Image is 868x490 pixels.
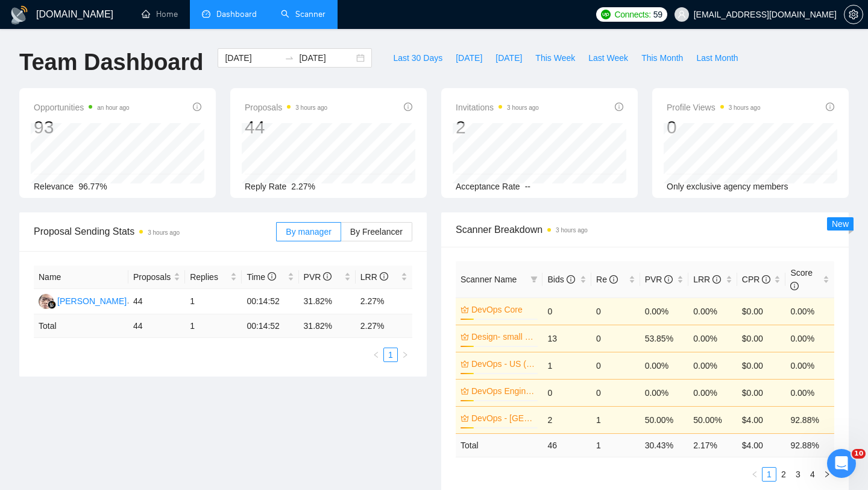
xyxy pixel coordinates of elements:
[678,10,686,19] span: user
[547,275,574,284] span: Bids
[640,379,689,406] td: 0.00%
[456,100,539,115] span: Invitations
[456,222,834,237] span: Scanner Breakdown
[78,182,107,191] span: 96.77%
[128,289,185,314] td: 44
[299,51,354,65] input: End date
[295,104,327,111] time: 3 hours ago
[844,5,863,24] button: setting
[34,182,74,191] span: Relevance
[471,357,535,371] a: DevOps - US (no budget)
[588,51,628,65] span: Last Week
[844,10,863,19] a: setting
[712,275,721,284] span: info-circle
[737,433,786,457] td: $ 4.00
[601,10,611,19] img: upwork-logo.png
[507,104,539,111] time: 3 hours ago
[456,182,520,191] span: Acceptance Rate
[373,351,380,358] span: left
[542,325,591,352] td: 13
[471,303,535,316] a: DevOps Core
[688,406,737,433] td: 50.00%
[304,272,332,282] span: PVR
[785,379,834,406] td: 0.00%
[609,275,618,284] span: info-circle
[48,301,56,309] img: gigradar-bm.png
[615,103,623,111] span: info-circle
[640,433,689,457] td: 30.43 %
[737,406,786,433] td: $4.00
[762,275,770,284] span: info-circle
[461,360,469,368] span: crown
[456,51,482,65] span: [DATE]
[591,406,640,433] td: 1
[667,100,761,115] span: Profile Views
[762,467,776,482] li: 1
[542,379,591,406] td: 0
[449,48,489,68] button: [DATE]
[247,272,275,282] span: Time
[832,219,849,229] span: New
[747,467,762,482] button: left
[528,270,540,288] span: filter
[790,282,799,290] span: info-circle
[34,314,128,338] td: Total
[806,468,819,481] a: 4
[645,275,673,284] span: PVR
[360,272,388,282] span: LRR
[614,8,650,21] span: Connects:
[826,103,834,111] span: info-circle
[461,275,517,284] span: Scanner Name
[148,229,180,236] time: 3 hours ago
[128,314,185,338] td: 44
[785,352,834,379] td: 0.00%
[591,433,640,457] td: 1
[737,379,786,406] td: $0.00
[471,330,535,343] a: Design- small business ([GEOGRAPHIC_DATA])(4)
[653,8,662,21] span: 59
[398,348,412,362] li: Next Page
[667,116,761,139] div: 0
[245,182,286,191] span: Reply Rate
[398,348,412,362] button: right
[299,314,356,338] td: 31.82 %
[529,48,582,68] button: This Week
[489,48,529,68] button: [DATE]
[556,227,588,234] time: 3 hours ago
[380,272,388,281] span: info-circle
[285,53,294,63] span: to
[471,412,535,425] a: DevOps - [GEOGRAPHIC_DATA]
[696,51,738,65] span: Last Month
[142,9,178,19] a: homeHome
[791,467,805,482] li: 3
[785,406,834,433] td: 92.88%
[790,268,813,291] span: Score
[688,352,737,379] td: 0.00%
[640,297,689,325] td: 0.00%
[567,275,575,284] span: info-circle
[34,224,276,239] span: Proposal Sending Stats
[785,433,834,457] td: 92.88 %
[785,297,834,325] td: 0.00%
[640,406,689,433] td: 50.00%
[640,352,689,379] td: 0.00%
[525,182,530,191] span: --
[542,406,591,433] td: 2
[193,103,201,111] span: info-circle
[386,48,449,68] button: Last 30 Days
[729,104,761,111] time: 3 hours ago
[350,227,403,237] span: By Freelancer
[688,325,737,352] td: 0.00%
[185,289,242,314] td: 1
[242,314,298,338] td: 00:14:52
[640,325,689,352] td: 53.85%
[582,48,635,68] button: Last Week
[384,348,397,361] a: 1
[785,325,834,352] td: 0.00%
[268,272,276,281] span: info-circle
[393,51,442,65] span: Last 30 Days
[404,103,412,111] span: info-circle
[299,289,356,314] td: 31.82%
[216,9,257,19] span: Dashboard
[323,272,332,281] span: info-circle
